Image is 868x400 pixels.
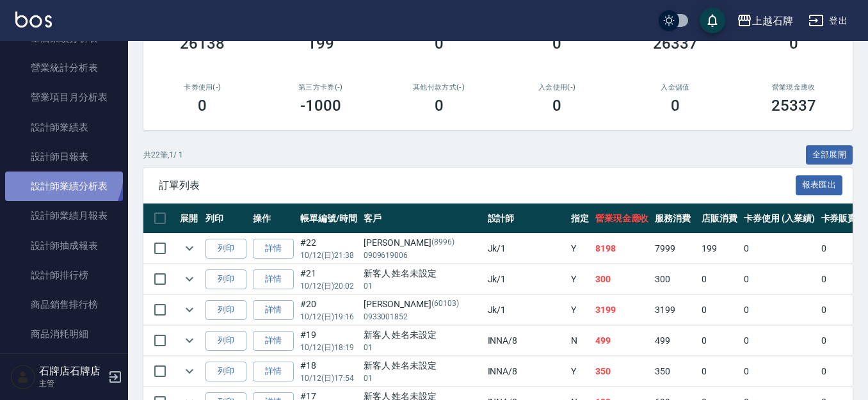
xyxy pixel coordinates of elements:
[159,83,246,92] h2: 卡券使用(-)
[698,295,741,325] td: 0
[39,365,104,378] h5: 石牌店石牌店
[205,269,246,289] button: 列印
[592,234,652,264] td: 8198
[300,311,357,323] p: 10/12 (日) 19:16
[364,298,481,311] div: [PERSON_NAME]
[159,179,796,192] span: 訂單列表
[297,326,360,356] td: #19
[180,239,199,258] button: expand row
[431,236,454,250] p: (8996)
[752,13,793,29] div: 上越石牌
[5,260,123,290] a: 設計師排行榜
[568,234,592,264] td: Y
[10,364,36,390] img: Person
[205,331,246,351] button: 列印
[300,280,357,292] p: 10/12 (日) 20:02
[364,280,481,292] p: 01
[592,356,652,387] td: 350
[360,204,485,234] th: 客戶
[198,97,207,115] h3: 0
[513,83,601,92] h2: 入金使用(-)
[253,239,294,259] a: 詳情
[485,264,568,294] td: Jk /1
[180,269,199,289] button: expand row
[796,179,843,191] a: 報表匯出
[431,298,459,311] p: (60103)
[741,264,818,294] td: 0
[568,356,592,387] td: Y
[300,97,341,115] h3: -1000
[741,326,818,356] td: 0
[789,35,798,52] h3: 0
[253,300,294,320] a: 詳情
[5,319,123,349] a: 商品消耗明細
[5,142,123,172] a: 設計師日報表
[297,264,360,294] td: #21
[698,234,741,264] td: 199
[671,97,680,115] h3: 0
[568,264,592,294] td: Y
[485,295,568,325] td: Jk /1
[395,83,483,92] h2: 其他付款方式(-)
[5,83,123,112] a: 營業項目月分析表
[652,295,698,325] td: 3199
[5,201,123,230] a: 設計師業績月報表
[741,204,818,234] th: 卡券使用 (入業績)
[652,264,698,294] td: 300
[5,231,123,260] a: 設計師抽成報表
[15,12,52,28] img: Logo
[652,234,698,264] td: 7999
[592,326,652,356] td: 499
[568,295,592,325] td: Y
[803,9,853,33] button: 登出
[364,267,481,280] div: 新客人 姓名未設定
[592,264,652,294] td: 300
[253,269,294,289] a: 詳情
[307,35,334,52] h3: 199
[253,362,294,381] a: 詳情
[277,83,365,92] h2: 第三方卡券(-)
[300,372,357,384] p: 10/12 (日) 17:54
[364,342,481,353] p: 01
[652,204,698,234] th: 服務消費
[5,113,123,142] a: 設計師業績表
[592,204,652,234] th: 營業現金應收
[700,8,725,33] button: save
[364,250,481,261] p: 0909619006
[143,149,183,161] p: 共 22 筆, 1 / 1
[177,204,202,234] th: 展開
[300,250,357,261] p: 10/12 (日) 21:38
[552,97,561,115] h3: 0
[435,97,444,115] h3: 0
[297,295,360,325] td: #20
[592,295,652,325] td: 3199
[435,35,444,52] h3: 0
[180,362,199,381] button: expand row
[297,234,360,264] td: #22
[698,356,741,387] td: 0
[568,326,592,356] td: N
[297,356,360,387] td: #18
[39,378,104,389] p: 主管
[485,234,568,264] td: Jk /1
[364,359,481,372] div: 新客人 姓名未設定
[732,8,798,34] button: 上越石牌
[180,331,199,350] button: expand row
[750,83,837,92] h2: 營業現金應收
[796,175,843,195] button: 報表匯出
[806,145,853,165] button: 全部展開
[698,326,741,356] td: 0
[250,204,297,234] th: 操作
[485,204,568,234] th: 設計師
[5,172,123,201] a: 設計師業績分析表
[205,300,246,320] button: 列印
[741,356,818,387] td: 0
[698,264,741,294] td: 0
[568,204,592,234] th: 指定
[652,356,698,387] td: 350
[698,204,741,234] th: 店販消費
[741,234,818,264] td: 0
[297,204,360,234] th: 帳單編號/時間
[364,311,481,323] p: 0933001852
[485,326,568,356] td: INNA /8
